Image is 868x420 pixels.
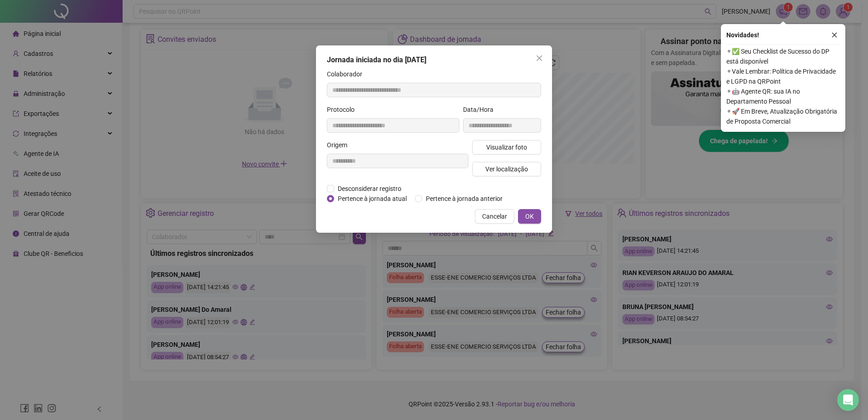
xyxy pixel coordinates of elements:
[482,211,507,221] span: Cancelar
[831,32,838,38] span: close
[518,209,541,224] button: OK
[726,66,840,86] span: ⚬ Vale Lembrar: Política de Privacidade e LGPD na QRPoint
[485,164,528,174] span: Ver localização
[472,162,541,176] button: Ver localização
[472,140,541,155] button: Visualizar foto
[327,69,368,79] label: Colaborador
[726,46,840,66] span: ⚬ ✅ Seu Checklist de Sucesso do DP está disponível
[837,389,859,411] div: Open Intercom Messenger
[726,86,840,106] span: ⚬ 🤖 Agente QR: sua IA no Departamento Pessoal
[334,184,405,194] span: Desconsiderar registro
[463,105,499,115] label: Data/Hora
[422,194,506,204] span: Pertence à jornada anterior
[327,105,360,115] label: Protocolo
[327,55,541,65] div: Jornada iniciada no dia [DATE]
[475,209,514,224] button: Cancelar
[726,106,840,126] span: ⚬ 🚀 Em Breve, Atualização Obrigatória de Proposta Comercial
[726,30,759,40] span: Novidades !
[525,211,534,221] span: OK
[334,194,410,204] span: Pertence à jornada atual
[327,140,353,150] label: Origem
[486,142,527,152] span: Visualizar foto
[536,55,543,62] span: close
[532,51,547,65] button: Close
